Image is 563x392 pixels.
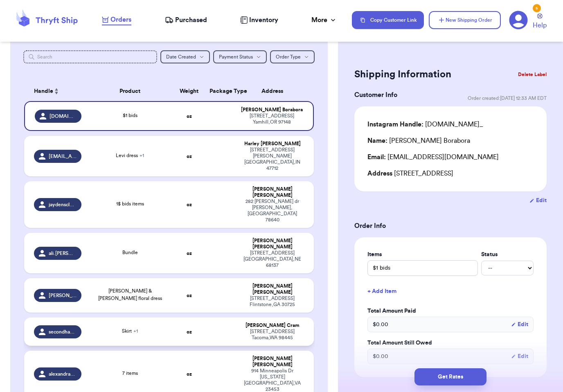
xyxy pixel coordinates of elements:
[205,81,236,101] th: Package Type
[133,329,138,333] span: + 1
[116,201,144,206] span: 1$ bids items
[364,282,537,300] button: + Add Item
[367,250,478,259] label: Items
[367,154,386,160] span: Email:
[276,54,301,59] span: Order Type
[187,251,192,256] strong: oz
[373,352,388,360] span: $ 0.00
[241,141,304,147] div: Harley [PERSON_NAME]
[533,14,547,30] a: Help
[241,356,304,368] div: [PERSON_NAME] [PERSON_NAME]
[367,119,483,129] div: [DOMAIN_NAME]_
[187,329,192,334] strong: oz
[511,352,528,360] button: Edit
[367,339,534,347] label: Total Amount Still Owed
[529,196,547,205] button: Edit
[367,121,423,128] span: Instagram Handle:
[236,81,313,101] th: Address
[354,68,451,81] h2: Shipping Information
[429,11,501,29] button: New Shipping Order
[50,113,77,119] span: [DOMAIN_NAME]_
[373,320,388,329] span: $ 0.00
[122,250,138,255] span: Bundle
[241,238,304,250] div: [PERSON_NAME] [PERSON_NAME]
[187,372,192,376] strong: oz
[160,50,210,63] button: Date Created
[116,153,144,158] span: Levi dress
[241,329,304,341] div: [STREET_ADDRESS] Tacoma , WA 98445
[367,152,534,162] div: [EMAIL_ADDRESS][DOMAIN_NAME]
[241,107,303,113] div: [PERSON_NAME] Borabora
[53,86,60,96] button: Sort ascending
[98,288,162,301] span: [PERSON_NAME] & [PERSON_NAME] floral dress
[249,15,278,25] span: Inventory
[367,136,470,146] div: [PERSON_NAME] Borabora
[187,114,192,119] strong: oz
[533,20,547,30] span: Help
[352,11,424,29] button: Copy Customer Link
[187,154,192,159] strong: oz
[311,15,337,25] div: More
[509,11,528,29] a: 5
[367,307,534,315] label: Total Amount Paid
[241,250,304,268] div: [STREET_ADDRESS] [GEOGRAPHIC_DATA] , NE 68137
[241,147,304,171] div: [STREET_ADDRESS][PERSON_NAME] [GEOGRAPHIC_DATA] , IN 47712
[241,322,304,329] div: [PERSON_NAME] Cram
[49,371,77,377] span: alexandramsweeney
[102,15,131,25] a: Orders
[241,283,304,295] div: [PERSON_NAME] [PERSON_NAME]
[468,95,547,101] span: Order created: [DATE] 12:33 AM EDT
[166,54,196,59] span: Date Created
[367,170,392,177] span: Address
[123,113,137,118] span: $1 bids
[34,87,53,96] span: Handle
[241,186,304,198] div: [PERSON_NAME] [PERSON_NAME]
[241,113,303,125] div: [STREET_ADDRESS] Yamhill , OR 97148
[49,329,77,335] span: secondhandsmiles
[49,250,77,257] span: ali.[PERSON_NAME]
[110,15,131,25] span: Orders
[175,15,207,25] span: Purchased
[23,50,157,63] input: Search
[213,50,267,63] button: Payment Status
[270,50,315,63] button: Order Type
[187,202,192,207] strong: oz
[122,329,138,333] span: Skirt
[367,169,534,178] div: [STREET_ADDRESS]
[354,90,397,100] h3: Customer Info
[241,198,304,223] div: 282 [PERSON_NAME] dr [PERSON_NAME] , [GEOGRAPHIC_DATA] 78640
[140,153,144,158] span: + 1
[49,292,77,299] span: [PERSON_NAME].thrift
[86,81,173,101] th: Product
[240,15,278,25] a: Inventory
[511,320,528,329] button: Edit
[173,81,205,101] th: Weight
[187,293,192,298] strong: oz
[481,250,534,259] label: Status
[515,65,550,83] button: Delete Label
[49,153,77,160] span: [EMAIL_ADDRESS][DOMAIN_NAME]
[354,221,547,231] h3: Order Info
[367,137,387,144] span: Name:
[414,368,486,385] button: Get Rates
[165,15,207,25] a: Purchased
[49,201,77,208] span: jaydenscloset04
[122,371,138,376] span: 7 items
[241,295,304,308] div: [STREET_ADDRESS] Flintstone , GA 30725
[219,54,253,59] span: Payment Status
[533,4,541,12] div: 5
